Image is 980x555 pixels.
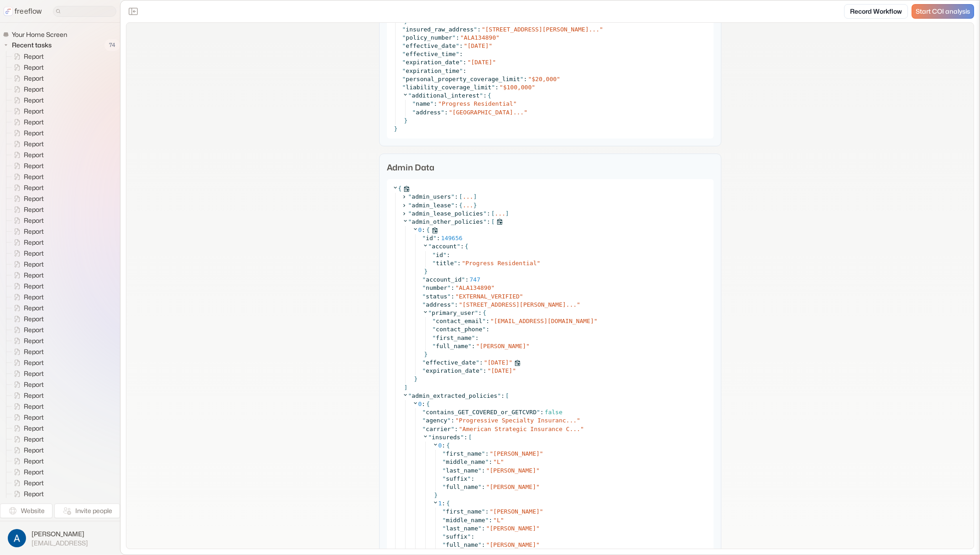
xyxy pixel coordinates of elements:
[412,92,480,99] span: additional_interest
[436,343,468,349] span: full_name
[487,359,509,366] span: [DATE]
[31,539,88,547] span: [EMAIL_ADDRESS]
[6,456,47,467] a: Report
[6,412,47,423] a: Report
[478,309,482,317] span: :
[6,215,47,226] a: Report
[443,252,447,258] span: "
[6,139,47,149] a: Report
[422,226,425,234] span: :
[457,243,460,250] span: "
[451,193,454,200] span: "
[424,351,428,358] span: }
[456,51,459,57] span: "
[844,4,908,19] a: Record Workflow
[426,284,447,291] span: number
[454,260,457,267] span: "
[412,193,451,200] span: admin_users
[422,293,426,300] span: "
[451,202,454,209] span: "
[22,85,47,94] span: Report
[22,358,47,367] span: Report
[437,235,440,242] span: :
[465,276,469,283] span: :
[451,293,454,300] span: :
[451,284,454,291] span: :
[483,210,487,217] span: "
[6,478,47,488] a: Report
[472,334,475,341] span: "
[408,218,412,225] span: "
[426,293,447,300] span: status
[22,314,47,324] span: Report
[6,303,47,313] a: Report
[426,301,451,308] span: address
[422,359,426,366] span: "
[22,150,47,159] span: Report
[6,73,47,84] a: Report
[104,39,120,51] span: 74
[491,367,512,374] span: [DATE]
[6,171,47,182] a: Report
[22,303,47,313] span: Report
[6,423,47,434] a: Report
[459,301,463,308] span: "
[22,128,47,138] span: Report
[433,326,436,333] span: "
[503,84,532,91] span: $100,000
[408,392,412,399] span: "
[432,309,474,316] span: primary_user
[469,276,480,283] span: 747
[459,293,520,300] span: EXTERNAL_VERIFIED
[480,92,483,99] span: "
[426,226,430,234] span: {
[513,100,517,107] span: "
[477,26,481,33] span: :
[406,84,491,91] span: liability_coverage_limit
[22,205,47,214] span: Report
[428,309,432,316] span: "
[6,160,47,171] a: Report
[483,367,487,374] span: :
[495,210,505,218] span: ...
[6,226,47,237] a: Report
[387,161,714,174] p: Admin Data
[6,313,47,324] a: Report
[506,210,509,218] span: ]
[6,368,47,379] a: Report
[460,242,464,251] span: :
[463,59,467,66] span: :
[528,76,532,82] span: "
[22,282,47,291] span: Report
[433,100,437,107] span: :
[500,84,503,91] span: "
[5,527,115,550] button: [PERSON_NAME][EMAIL_ADDRESS]
[482,326,486,333] span: "
[6,193,47,204] a: Report
[22,118,47,127] span: Report
[453,109,524,116] span: [GEOGRAPHIC_DATA]...
[22,183,47,192] span: Report
[524,76,527,82] span: :
[6,182,47,193] a: Report
[22,435,47,444] span: Report
[22,96,47,105] span: Report
[412,210,483,217] span: admin_lease_policies
[22,238,47,247] span: Report
[495,84,499,91] span: :
[6,128,47,139] a: Report
[436,318,482,324] span: contact_email
[467,59,471,66] span: "
[490,318,494,324] span: "
[577,301,580,308] span: "
[452,34,456,41] span: "
[6,346,47,357] a: Report
[436,334,471,341] span: first_name
[441,235,463,242] span: 149656
[471,59,492,66] span: [DATE]
[426,359,476,366] span: effective_date
[22,161,47,170] span: Report
[15,6,42,17] p: freeflow
[599,26,603,33] span: "
[6,357,47,368] a: Report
